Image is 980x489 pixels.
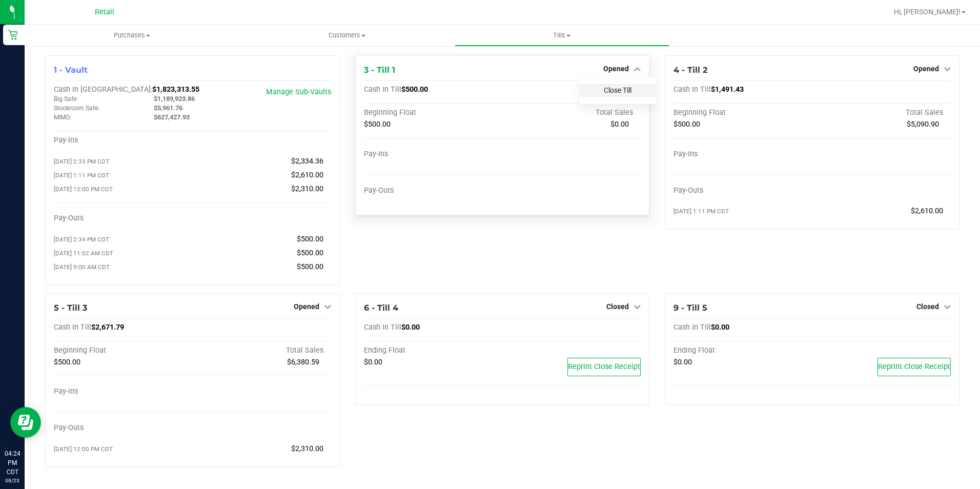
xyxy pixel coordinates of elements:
div: Total Sales [192,346,331,355]
span: Closed [916,302,939,311]
span: $5,090.90 [907,120,939,129]
a: Close Till [604,86,631,94]
span: $627,427.93 [154,113,190,121]
a: Purchases [25,25,239,46]
span: $500.00 [297,235,323,243]
span: 9 - Till 5 [673,303,707,313]
span: $0.00 [364,358,382,366]
span: $500.00 [364,120,391,129]
span: $500.00 [401,85,428,94]
span: Opened [603,65,629,73]
div: Pay-Ins [54,136,192,145]
div: Beginning Float [673,108,812,117]
span: [DATE] 12:00 PM CDT [54,445,113,453]
span: 5 - Till 3 [54,303,87,313]
span: $6,380.59 [287,358,319,366]
span: 1 - Vault [54,65,88,75]
span: $5,961.76 [154,104,182,112]
div: Pay-Ins [673,150,812,159]
div: Beginning Float [54,346,192,355]
div: Pay-Outs [673,186,812,195]
div: Pay-Outs [54,423,192,433]
span: Cash In Till [364,85,401,94]
span: $500.00 [297,249,323,257]
span: [DATE] 2:33 PM CDT [54,158,109,165]
div: Pay-Ins [364,150,502,159]
button: Reprint Close Receipt [567,358,641,376]
span: $1,491.43 [711,85,744,94]
div: Total Sales [502,108,641,117]
span: Customers [240,31,454,40]
span: Closed [606,302,629,311]
span: Cash In Till [673,85,711,94]
span: 3 - Till 1 [364,65,395,75]
span: Retail [95,8,114,16]
div: Pay-Outs [364,186,502,195]
span: 6 - Till 4 [364,303,398,313]
span: $0.00 [673,358,692,366]
span: Reprint Close Receipt [878,362,950,371]
span: [DATE] 1:11 PM CDT [673,208,729,215]
p: 04:24 PM CDT [5,449,20,477]
button: Reprint Close Receipt [877,358,951,376]
inline-svg: Retail [8,30,18,40]
span: Cash In Till [673,323,711,332]
div: Ending Float [364,346,502,355]
span: Purchases [25,31,239,40]
span: $2,610.00 [291,171,323,179]
span: $2,610.00 [911,207,943,215]
span: $1,823,313.55 [152,85,199,94]
span: Reprint Close Receipt [568,362,640,371]
div: Ending Float [673,346,812,355]
span: $500.00 [297,262,323,271]
a: Tills [455,25,669,46]
p: 08/23 [5,477,20,484]
div: Pay-Outs [54,214,192,223]
span: [DATE] 9:00 AM CDT [54,263,110,271]
span: $0.00 [610,120,629,129]
span: $0.00 [401,323,420,332]
a: Manage Sub-Vaults [266,88,331,96]
div: Total Sales [812,108,951,117]
div: Pay-Ins [54,387,192,396]
span: $500.00 [54,358,80,366]
span: $1,189,923.86 [154,95,195,103]
span: MIMO: [54,114,71,121]
span: Cash In Till [54,323,91,332]
span: $2,671.79 [91,323,124,332]
span: Cash In [GEOGRAPHIC_DATA]: [54,85,152,94]
span: $2,310.00 [291,444,323,453]
span: Cash In Till [364,323,401,332]
span: [DATE] 11:02 AM CDT [54,250,113,257]
span: Hi, [PERSON_NAME]! [894,8,961,16]
span: $500.00 [673,120,700,129]
span: Opened [913,65,939,73]
span: [DATE] 12:00 PM CDT [54,186,113,193]
span: Stockroom Safe: [54,105,99,112]
span: $2,310.00 [291,185,323,193]
span: 4 - Till 2 [673,65,707,75]
a: Customers [239,25,454,46]
span: [DATE] 2:34 PM CDT [54,236,109,243]
span: $0.00 [711,323,729,332]
span: Big Safe: [54,95,78,103]
span: Tills [455,31,669,40]
span: Opened [294,302,319,311]
div: Beginning Float [364,108,502,117]
iframe: Resource center [10,407,41,438]
span: $2,334.36 [291,157,323,166]
span: [DATE] 1:11 PM CDT [54,172,109,179]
